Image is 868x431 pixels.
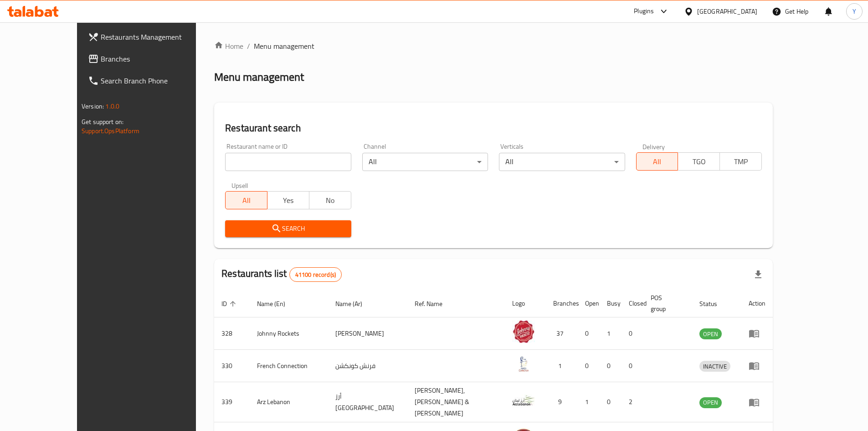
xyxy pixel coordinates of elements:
td: 328 [214,317,250,350]
span: All [229,194,264,207]
button: Search [225,220,351,237]
span: No [313,194,348,207]
span: 41100 record(s) [290,270,341,279]
td: 0 [578,350,600,382]
img: Arz Lebanon [512,389,535,412]
td: [PERSON_NAME],[PERSON_NAME] & [PERSON_NAME] [407,382,505,422]
td: 0 [600,382,621,422]
button: TGO [678,152,720,171]
a: Home [214,41,243,52]
h2: Menu management [214,70,304,84]
input: Search for restaurant name or ID.. [225,153,351,171]
span: Restaurants Management [101,31,215,42]
th: Branches [546,290,578,317]
span: Branches [101,53,215,64]
div: Menu [749,397,765,408]
span: Ref. Name [415,298,454,309]
div: All [499,153,625,171]
span: Name (Ar) [335,298,374,309]
div: All [362,153,488,171]
td: 1 [578,382,600,422]
div: Menu [749,328,765,339]
button: All [225,191,267,209]
button: No [309,191,351,209]
th: Open [578,290,600,317]
span: TMP [724,155,758,168]
li: / [247,41,250,52]
td: 9 [546,382,578,422]
td: 0 [600,350,621,382]
span: Name (En) [257,298,297,309]
div: Export file [747,264,769,286]
img: French Connection [512,353,535,375]
nav: breadcrumb [214,41,773,52]
td: [PERSON_NAME] [328,317,407,350]
td: 0 [621,350,643,382]
td: 1 [600,317,621,350]
td: أرز [GEOGRAPHIC_DATA] [328,382,407,422]
td: 330 [214,350,250,382]
span: INACTIVE [699,361,730,372]
span: OPEN [699,329,722,339]
h2: Restaurants list [221,267,342,282]
th: Action [741,290,773,317]
span: Search Branch Phone [101,75,215,86]
span: Y [853,6,856,16]
img: Johnny Rockets [512,320,535,343]
td: 0 [621,317,643,350]
td: Arz Lebanon [250,382,328,422]
div: Menu [749,360,765,371]
span: Yes [271,194,306,207]
label: Upsell [231,182,248,188]
span: Get support on: [82,116,123,128]
div: OPEN [699,397,722,408]
th: Logo [505,290,546,317]
span: OPEN [699,397,722,408]
td: فرنش كونكشن [328,350,407,382]
div: INACTIVE [699,361,730,372]
td: 1 [546,350,578,382]
div: Total records count [289,267,342,282]
td: French Connection [250,350,328,382]
div: [GEOGRAPHIC_DATA] [697,6,757,16]
span: Version: [82,100,104,112]
td: Johnny Rockets [250,317,328,350]
button: Yes [267,191,309,209]
td: 37 [546,317,578,350]
td: 339 [214,382,250,422]
span: ID [221,298,239,309]
span: Search [232,223,344,234]
th: Busy [600,290,621,317]
span: All [640,155,675,168]
a: Branches [81,48,222,70]
td: 2 [621,382,643,422]
a: Search Branch Phone [81,70,222,92]
h2: Restaurant search [225,121,762,135]
label: Delivery [642,143,665,150]
a: Support.OpsPlatform [82,125,139,137]
span: Status [699,298,729,309]
span: TGO [682,155,716,168]
span: POS group [651,292,681,314]
span: 1.0.0 [105,100,119,112]
div: Plugins [634,6,654,17]
th: Closed [621,290,643,317]
button: All [636,152,678,171]
button: TMP [719,152,762,171]
td: 0 [578,317,600,350]
span: Menu management [254,41,314,52]
a: Restaurants Management [81,26,222,48]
